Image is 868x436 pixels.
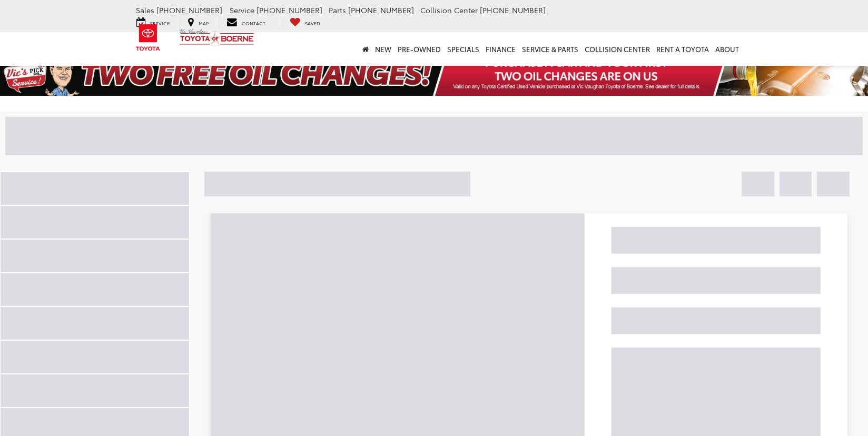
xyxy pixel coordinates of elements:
[230,5,254,15] span: Service
[372,32,394,66] a: New
[156,5,222,15] span: [PHONE_NUMBER]
[444,32,482,66] a: Specials
[394,32,444,66] a: Pre-Owned
[329,5,346,15] span: Parts
[420,5,478,15] span: Collision Center
[348,5,414,15] span: [PHONE_NUMBER]
[199,19,209,26] span: Map
[482,32,519,66] a: Finance
[219,17,273,28] a: Contact
[359,32,372,66] a: Home
[305,19,320,26] span: Saved
[129,21,168,55] img: Toyota
[480,5,546,15] span: [PHONE_NUMBER]
[581,32,653,66] a: Collision Center
[150,19,170,26] span: Service
[242,19,265,26] span: Contact
[129,17,177,28] a: Service
[257,5,322,15] span: [PHONE_NUMBER]
[179,28,254,47] img: Vic Vaughan Toyota of Boerne
[653,32,712,66] a: Rent a Toyota
[519,32,581,66] a: Service & Parts: Opens in a new tab
[712,32,742,66] a: About
[136,5,154,15] span: Sales
[282,17,328,28] a: My Saved Vehicles
[180,17,216,28] a: Map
